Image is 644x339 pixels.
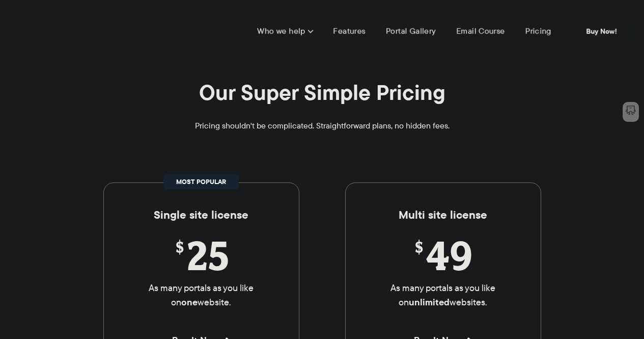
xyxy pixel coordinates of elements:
a: Features [333,26,366,36]
span: 25 [132,232,271,278]
a: Email Course [456,26,505,36]
p: As many portals as you like on website. [132,281,271,309]
p: As many portals as you like on websites. [374,281,513,309]
p: Pricing shouldn't be complicated. Straightforward plans, no hidden fees. [170,119,475,133]
strong: unlimited [409,295,450,309]
a: Who we help [257,26,313,36]
a: Buy Now! [572,20,631,42]
a: Pricing [525,26,551,36]
strong: one [181,295,198,309]
span: 49 [374,232,513,278]
h3: Multi site license [356,208,530,222]
a: Portal Gallery [386,26,436,36]
h3: Single site license [114,208,289,222]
